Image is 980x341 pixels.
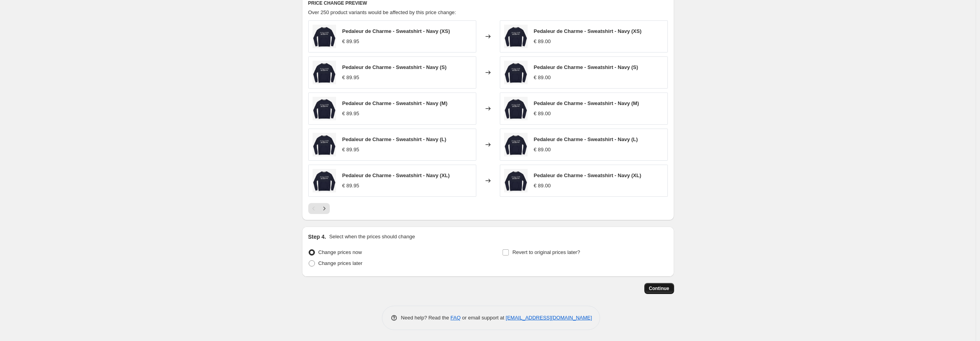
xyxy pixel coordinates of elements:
[534,74,551,82] div: € 89.00
[649,285,669,292] span: Continue
[504,25,528,48] img: La_Machine_Pedaleur_de_Charme_Navy_Sweatshirt_Flat_80x.jpg
[342,38,359,45] div: € 89.95
[308,9,456,15] span: Over 250 product variants would be affected by this price change:
[534,38,551,45] div: € 89.00
[342,182,359,190] div: € 89.95
[313,61,336,84] img: La_Machine_Pedaleur_de_Charme_Navy_Sweatshirt_Flat_80x.jpg
[313,133,336,156] img: La_Machine_Pedaleur_de_Charme_Navy_Sweatshirt_Flat_80x.jpg
[450,315,461,321] a: FAQ
[308,203,330,214] nav: Pagination
[504,61,528,84] img: La_Machine_Pedaleur_de_Charme_Navy_Sweatshirt_Flat_80x.jpg
[461,315,506,321] span: or email support at
[534,100,639,106] span: Pedaleur de Charme - Sweatshirt - Navy (M)
[342,136,447,142] span: Pedaleur de Charme - Sweatshirt - Navy (L)
[534,172,642,178] span: Pedaleur de Charme - Sweatshirt - Navy (XL)
[504,97,528,120] img: La_Machine_Pedaleur_de_Charme_Navy_Sweatshirt_Flat_80x.jpg
[506,315,592,321] a: [EMAIL_ADDRESS][DOMAIN_NAME]
[534,110,551,118] div: € 89.00
[318,260,363,266] span: Change prices later
[644,283,674,294] button: Continue
[329,233,415,241] p: Select when the prices should change
[342,100,448,106] span: Pedaleur de Charme - Sweatshirt - Navy (M)
[308,233,326,241] h2: Step 4.
[342,74,359,82] div: € 89.95
[534,182,551,190] div: € 89.00
[534,146,551,154] div: € 89.00
[512,249,580,255] span: Revert to original prices later?
[534,28,642,34] span: Pedaleur de Charme - Sweatshirt - Navy (XS)
[342,28,450,34] span: Pedaleur de Charme - Sweatshirt - Navy (XS)
[313,97,336,120] img: La_Machine_Pedaleur_de_Charme_Navy_Sweatshirt_Flat_80x.jpg
[504,133,528,156] img: La_Machine_Pedaleur_de_Charme_Navy_Sweatshirt_Flat_80x.jpg
[504,169,528,192] img: La_Machine_Pedaleur_de_Charme_Navy_Sweatshirt_Flat_80x.jpg
[401,315,451,321] span: Need help? Read the
[342,64,447,70] span: Pedaleur de Charme - Sweatshirt - Navy (S)
[313,169,336,192] img: La_Machine_Pedaleur_de_Charme_Navy_Sweatshirt_Flat_80x.jpg
[534,136,638,142] span: Pedaleur de Charme - Sweatshirt - Navy (L)
[342,110,359,118] div: € 89.95
[342,146,359,154] div: € 89.95
[318,249,362,255] span: Change prices now
[342,172,450,178] span: Pedaleur de Charme - Sweatshirt - Navy (XL)
[319,203,330,214] button: Next
[534,64,638,70] span: Pedaleur de Charme - Sweatshirt - Navy (S)
[313,25,336,48] img: La_Machine_Pedaleur_de_Charme_Navy_Sweatshirt_Flat_80x.jpg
